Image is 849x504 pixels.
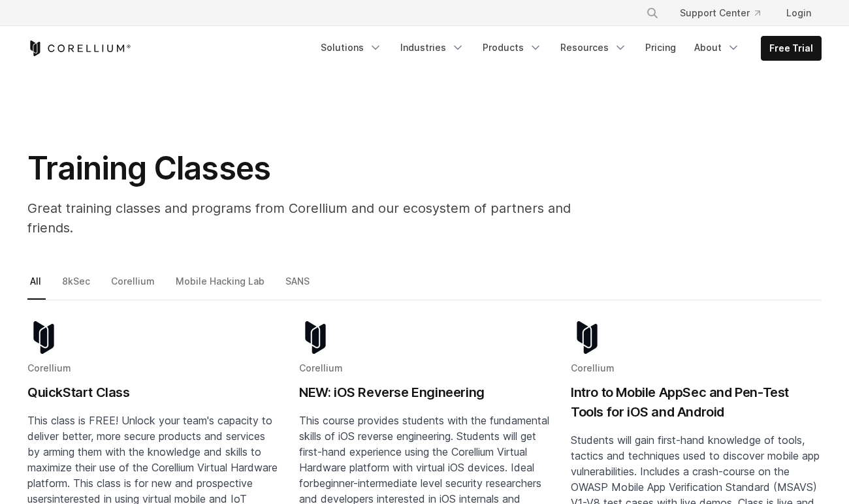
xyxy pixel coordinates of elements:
[669,1,771,25] a: Support Center
[571,321,603,354] img: corellium-logo-icon-dark
[637,36,684,59] a: Pricing
[27,273,46,300] a: All
[313,36,390,59] a: Solutions
[27,383,278,402] h2: QuickStart Class
[27,40,131,56] a: Corellium Home
[27,149,615,188] h1: Training Classes
[553,36,635,59] a: Resources
[173,273,269,300] a: Mobile Hacking Lab
[299,321,332,354] img: corellium-logo-icon-dark
[108,273,159,300] a: Corellium
[299,362,343,373] span: Corellium
[641,1,664,25] button: Search
[630,1,822,25] div: Navigation Menu
[761,37,821,60] a: Free Trial
[27,362,71,373] span: Corellium
[475,36,550,59] a: Products
[283,273,314,300] a: SANS
[571,362,615,373] span: Corellium
[776,1,822,25] a: Login
[686,36,748,59] a: About
[392,36,472,59] a: Industries
[27,198,615,238] p: Great training classes and programs from Corellium and our ecosystem of partners and friends.
[59,273,95,300] a: 8kSec
[27,321,60,354] img: corellium-logo-icon-dark
[313,36,822,61] div: Navigation Menu
[571,383,822,422] h2: Intro to Mobile AppSec and Pen-Test Tools for iOS and Android
[299,383,550,402] h2: NEW: iOS Reverse Engineering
